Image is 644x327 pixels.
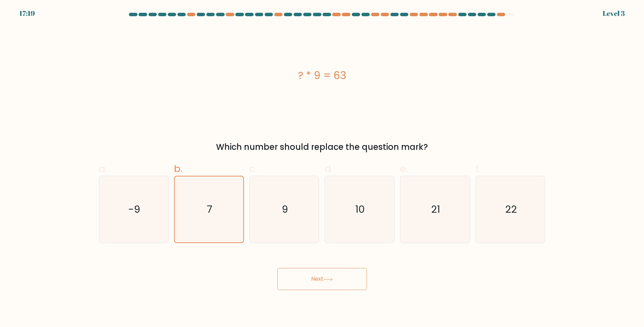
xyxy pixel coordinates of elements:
div: Level 3 [603,8,625,19]
button: Next [277,268,367,290]
span: d. [325,162,333,175]
text: 22 [505,203,517,217]
div: 17:19 [19,8,35,19]
text: -9 [128,203,140,217]
div: Which number should replace the question mark? [103,141,541,153]
span: e. [400,162,408,175]
span: f. [476,162,480,175]
text: 7 [207,203,212,217]
span: c. [249,162,257,175]
text: 10 [356,203,365,217]
text: 9 [282,203,288,217]
div: ? * 9 = 63 [99,68,545,83]
text: 21 [431,203,440,217]
span: b. [174,162,182,175]
span: a. [99,162,107,175]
